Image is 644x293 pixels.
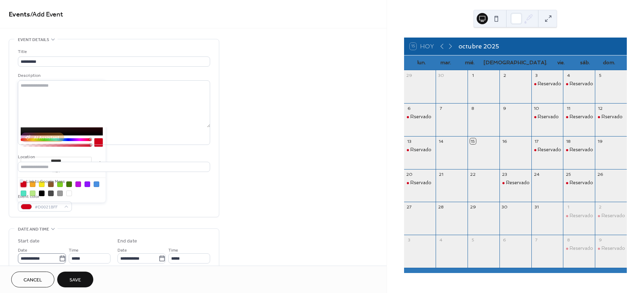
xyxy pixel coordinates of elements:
[406,171,412,177] div: 20
[531,147,563,153] div: Reservado
[470,138,476,144] div: 15
[538,114,559,120] div: Rservado
[565,72,571,78] div: 4
[573,55,597,70] div: sáb.
[404,114,436,120] div: Rservado
[597,237,603,243] div: 9
[502,138,508,144] div: 16
[438,138,444,144] div: 14
[563,245,595,252] div: Reservado
[470,204,476,210] div: 29
[434,55,458,70] div: mar.
[438,204,444,210] div: 28
[470,105,476,111] div: 8
[410,55,434,70] div: lun.
[118,247,127,254] span: Date
[565,204,571,210] div: 1
[565,171,571,177] div: 25
[57,272,93,287] button: Save
[570,245,593,252] div: Reservado
[534,171,539,177] div: 24
[18,238,40,245] div: Start date
[18,153,209,161] div: Location
[410,180,431,186] div: Rservado
[502,105,508,111] div: 9
[534,204,539,210] div: 31
[534,105,539,111] div: 10
[18,36,49,44] span: Event details
[570,114,593,120] div: Reservado
[9,8,30,21] a: Events
[602,213,625,219] div: Reservado
[26,178,65,185] span: Link to Google Maps
[470,237,476,243] div: 5
[18,72,209,79] div: Description
[11,272,54,287] button: Cancel
[502,237,508,243] div: 6
[570,180,593,186] div: Reservado
[602,245,625,252] div: Reservado
[438,237,444,243] div: 4
[534,138,539,144] div: 17
[438,72,444,78] div: 30
[531,114,563,120] div: Rservado
[597,171,603,177] div: 26
[597,138,603,144] div: 19
[534,72,539,78] div: 3
[18,247,27,254] span: Date
[406,138,412,144] div: 13
[597,105,603,111] div: 12
[538,147,561,153] div: Reservado
[24,277,42,284] span: Cancel
[563,180,595,186] div: Reservado
[506,180,530,186] div: Reservado
[168,247,178,254] span: Time
[438,171,444,177] div: 21
[406,237,412,243] div: 3
[69,247,79,254] span: Time
[595,245,627,252] div: Reservado
[470,171,476,177] div: 22
[502,171,508,177] div: 23
[18,48,209,55] div: Title
[410,114,431,120] div: Rservado
[597,72,603,78] div: 5
[597,204,603,210] div: 2
[549,55,573,70] div: vie.
[410,147,431,153] div: Rservado
[404,180,436,186] div: Rservado
[470,72,476,78] div: 1
[35,204,61,211] span: #D0021BFF
[570,81,593,87] div: Reservado
[438,105,444,111] div: 7
[406,105,412,111] div: 6
[570,213,593,219] div: Reservado
[563,114,595,120] div: Reservado
[502,72,508,78] div: 2
[534,237,539,243] div: 7
[531,81,563,87] div: Reservado
[565,138,571,144] div: 18
[118,238,137,245] div: End date
[482,55,549,70] div: [DEMOGRAPHIC_DATA].
[563,147,595,153] div: Reservado
[502,204,508,210] div: 30
[565,105,571,111] div: 11
[602,114,623,120] div: Rservado
[499,180,531,186] div: Reservado
[30,8,63,21] span: / Add Event
[458,42,499,51] div: octubre 2025
[406,72,412,78] div: 29
[18,193,71,200] div: Event color
[406,204,412,210] div: 27
[458,55,482,70] div: mié.
[570,147,593,153] div: Reservado
[595,213,627,219] div: Reservado
[18,226,49,233] span: Date and time
[69,277,81,284] span: Save
[538,81,561,87] div: Reservado
[563,213,595,219] div: Reservado
[595,114,627,120] div: Rservado
[404,147,436,153] div: Rservado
